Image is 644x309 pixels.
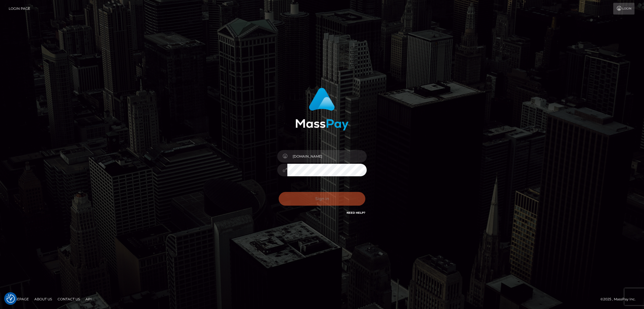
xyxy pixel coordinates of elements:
a: API [83,295,94,303]
button: Consent Preferences [6,294,15,303]
a: Login [613,3,634,15]
input: Username... [287,150,367,163]
img: MassPay Login [295,88,349,130]
a: Contact Us [55,295,82,303]
div: © 2025 , MassPay Inc. [600,296,640,302]
a: About Us [32,295,54,303]
a: Login Page [9,3,30,15]
a: Need Help? [347,211,365,215]
img: Revisit consent button [6,294,15,303]
a: Homepage [6,295,31,303]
